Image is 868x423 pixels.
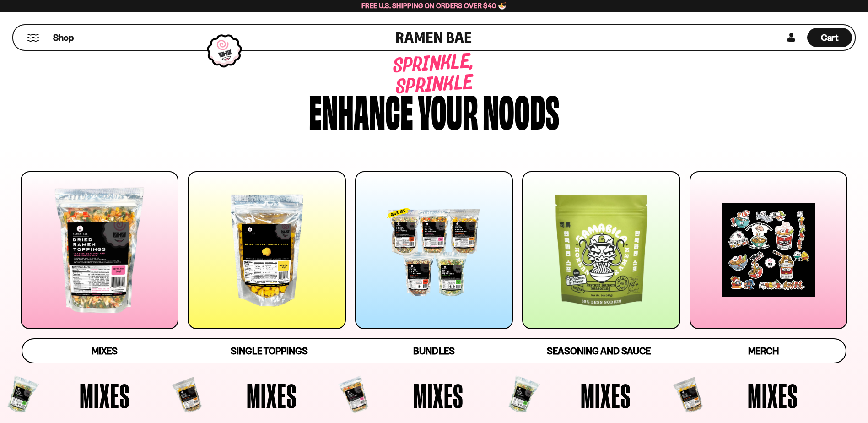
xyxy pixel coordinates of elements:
a: Bundles [352,339,517,363]
span: Single Toppings [231,345,308,357]
span: Free U.S. Shipping on Orders over $40 🍜 [361,1,507,10]
a: Mixes [22,339,187,363]
span: Mixes [413,379,464,412]
a: Merch [681,339,846,363]
span: Mixes [80,379,130,412]
a: Single Toppings [187,339,352,363]
span: Seasoning and Sauce [547,345,651,357]
a: Seasoning and Sauce [516,339,681,363]
button: Mobile Menu Trigger [27,34,39,42]
a: Cart [807,25,852,50]
span: Mixes [581,379,631,412]
span: Mixes [92,345,118,357]
span: Cart [821,32,839,43]
span: Mixes [748,379,798,412]
div: your [418,88,478,131]
span: Mixes [247,379,297,412]
span: Shop [53,32,74,44]
span: Bundles [413,345,454,357]
span: Merch [748,345,779,357]
a: Shop [53,28,74,47]
div: noods [483,88,559,131]
div: Enhance [309,88,413,131]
